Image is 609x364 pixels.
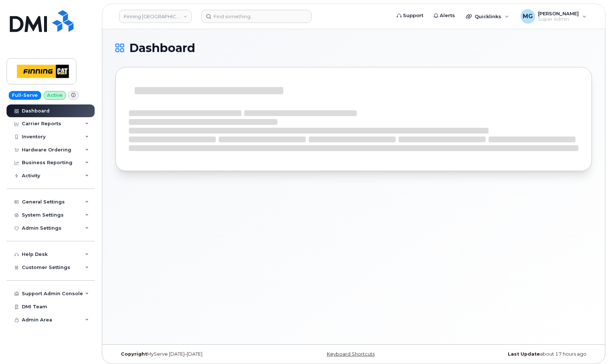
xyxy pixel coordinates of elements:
[433,351,592,357] div: about 17 hours ago
[121,351,147,357] strong: Copyright
[508,351,540,357] strong: Last Update
[115,351,274,357] div: MyServe [DATE]–[DATE]
[327,351,375,357] a: Keyboard Shortcuts
[129,43,195,54] span: Dashboard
